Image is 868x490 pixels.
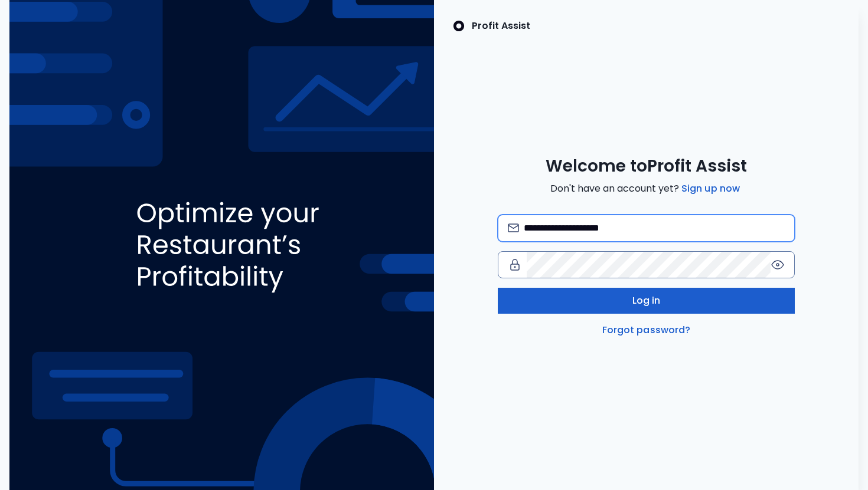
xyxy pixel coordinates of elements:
img: SpotOn Logo [453,19,465,33]
a: Forgot password? [600,323,693,337]
span: Don't have an account yet? [550,182,742,196]
button: Log in [498,288,795,314]
img: email [508,223,519,232]
span: Welcome to Profit Assist [546,156,747,177]
p: Profit Assist [472,19,530,33]
a: Sign up now [679,182,742,196]
span: Log in [632,294,661,308]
